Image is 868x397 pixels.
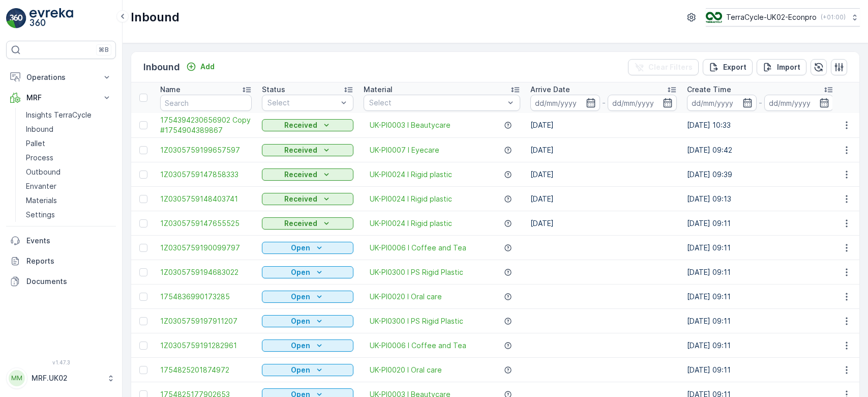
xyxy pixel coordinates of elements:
td: [DATE] [525,211,682,236]
button: MRF [6,88,116,108]
p: Open [291,341,310,351]
td: [DATE] 09:11 [682,211,839,236]
p: Received [284,120,317,130]
p: Received [284,194,317,204]
button: Open [262,315,353,327]
span: UK-PI0024 I Rigid plastic [370,194,452,204]
p: Pallet [26,138,45,149]
a: Events [6,231,116,251]
td: [DATE] 09:11 [682,285,839,309]
p: Documents [26,276,112,287]
p: Import [777,62,800,72]
td: [DATE] 09:39 [682,162,839,187]
span: v 1.47.3 [6,359,116,365]
div: Toggle Row Selected [139,268,147,276]
a: 1754825201874972 [160,365,252,375]
a: Reports [6,251,116,271]
img: terracycle_logo_wKaHoWT.png [706,12,722,23]
p: Inbound [131,9,179,25]
p: Open [291,267,310,277]
a: 1Z0305759148403741 [160,194,252,204]
a: 1Z0305759190099797 [160,243,252,253]
p: Material [364,84,393,95]
td: [DATE] 09:11 [682,236,839,260]
a: Documents [6,271,116,292]
input: dd/mm/yyyy [764,95,834,111]
button: Received [262,217,353,230]
a: UK-PI0024 I Rigid plastic [370,169,452,180]
p: Reports [26,256,112,266]
a: 1754394230656902 Copy #1754904389867 [160,115,252,135]
a: UK-PI0020 I Oral care [370,292,442,302]
span: 1Z0305759147655525 [160,218,252,229]
div: Toggle Row Selected [139,342,147,350]
p: Status [262,84,285,95]
td: [DATE] 09:42 [682,138,839,162]
button: Clear Filters [628,59,699,75]
div: Toggle Row Selected [139,121,147,129]
input: dd/mm/yyyy [687,95,757,111]
p: Received [284,145,317,155]
p: Settings [26,210,55,220]
div: Toggle Row Selected [139,366,147,374]
img: logo_light-DOdMpM7g.png [29,8,73,29]
a: Settings [22,208,116,222]
p: Open [291,316,310,326]
div: Toggle Row Selected [139,195,147,203]
button: Open [262,339,353,352]
button: Received [262,144,353,156]
a: UK-PI0007 I Eyecare [370,145,439,155]
p: Add [200,62,215,72]
td: [DATE] [525,187,682,211]
div: Toggle Row Selected [139,171,147,179]
td: [DATE] [525,162,682,187]
p: Outbound [26,167,61,177]
p: Operations [26,72,96,82]
a: 1Z0305759191282961 [160,341,252,351]
input: dd/mm/yyyy [530,95,600,111]
p: Export [723,62,746,72]
span: UK-PI0003 I Beautycare [370,120,451,130]
img: logo [6,8,26,29]
div: Toggle Row Selected [139,219,147,228]
input: Search [160,95,252,111]
span: 1Z0305759194683022 [160,267,252,277]
td: [DATE] 09:11 [682,358,839,382]
input: dd/mm/yyyy [608,95,677,111]
a: UK-PI0300 I PS Rigid Plastic [370,267,463,277]
p: Clear Filters [648,62,693,72]
p: MRF.UK02 [32,373,102,383]
span: 1Z0305759197911207 [160,316,252,326]
p: Arrive Date [530,84,570,95]
a: 1Z0305759199657597 [160,145,252,155]
a: 1754836990173285 [160,292,252,302]
a: Outbound [22,165,116,179]
td: [DATE] 09:11 [682,333,839,358]
p: Insights TerraCycle [26,110,92,120]
button: Open [262,364,353,376]
a: Inbound [22,122,116,136]
button: MMMRF.UK02 [6,367,116,389]
td: [DATE] 09:13 [682,187,839,211]
a: Envanter [22,179,116,193]
p: Process [26,153,53,163]
p: Open [291,292,310,302]
td: [DATE] [525,138,682,162]
a: Pallet [22,136,116,151]
button: Received [262,168,353,181]
span: UK-PI0024 I Rigid plastic [370,218,452,229]
div: MM [9,370,25,386]
p: - [759,97,762,109]
span: 1Z0305759147858333 [160,169,252,180]
button: Add [182,61,219,73]
a: UK-PI0006 I Coffee and Tea [370,243,466,253]
p: Materials [26,195,57,206]
td: [DATE] 10:33 [682,113,839,138]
